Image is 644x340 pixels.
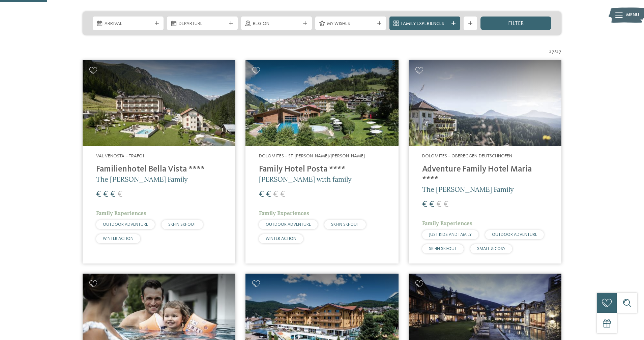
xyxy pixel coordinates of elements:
span: Family Experiences [96,210,146,216]
h4: Family Hotel Posta **** [259,164,385,175]
span: OUTDOOR ADVENTURE [492,233,537,237]
span: SMALL & COSY [477,247,505,251]
span: Dolomites – Obereggen-Deutschnofen [422,154,512,158]
span: / [554,49,556,55]
span: My wishes [327,21,374,27]
span: 27 [549,49,554,55]
span: € [422,200,427,209]
h4: Familienhotel Bella Vista **** [96,164,222,175]
span: WINTER ACTION [103,237,134,241]
span: The [PERSON_NAME] Family [422,185,514,193]
span: € [436,200,441,209]
span: Family Experiences [422,220,472,226]
span: JUST KIDS AND FAMILY [429,233,472,237]
span: Family Experiences [259,210,309,216]
a: Looking for family hotels? Find the best ones here! Dolomites – Obereggen-Deutschnofen Adventure ... [409,60,561,264]
img: Adventure Family Hotel Maria **** [409,60,561,146]
span: SKI-IN SKI-OUT [331,222,359,227]
img: Looking for family hotels? Find the best ones here! [83,60,235,146]
span: € [280,190,285,199]
span: OUTDOOR ADVENTURE [266,222,311,227]
span: € [429,200,434,209]
span: SKI-IN SKI-OUT [168,222,196,227]
span: Val Venosta – Trafoi [96,154,144,158]
img: Looking for family hotels? Find the best ones here! [245,60,398,146]
span: € [259,190,264,199]
span: Departure [179,21,226,27]
span: € [103,190,108,199]
span: The [PERSON_NAME] Family [96,175,188,183]
span: Arrival [105,21,152,27]
span: filter [508,21,524,26]
span: WINTER ACTION [266,237,296,241]
span: 27 [556,49,561,55]
h4: Adventure Family Hotel Maria **** [422,164,548,185]
span: € [273,190,278,199]
span: € [266,190,271,199]
span: Dolomites – St. [PERSON_NAME]/[PERSON_NAME] [259,154,365,158]
a: Looking for family hotels? Find the best ones here! Val Venosta – Trafoi Familienhotel Bella Vist... [83,60,235,264]
span: € [117,190,122,199]
a: Looking for family hotels? Find the best ones here! Dolomites – St. [PERSON_NAME]/[PERSON_NAME] F... [245,60,398,264]
span: € [443,200,448,209]
span: Family Experiences [401,21,448,27]
span: SKI-IN SKI-OUT [429,247,457,251]
span: € [96,190,101,199]
span: [PERSON_NAME] with family [259,175,352,183]
span: Region [253,21,300,27]
span: € [110,190,115,199]
span: OUTDOOR ADVENTURE [103,222,148,227]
